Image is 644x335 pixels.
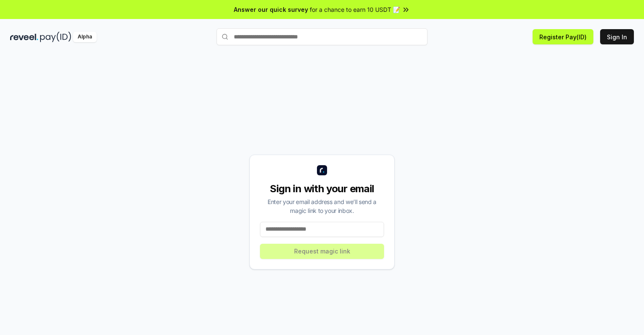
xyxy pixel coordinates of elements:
span: for a chance to earn 10 USDT 📝 [310,5,400,14]
div: Sign in with your email [260,182,384,196]
img: logo_small [317,165,327,175]
div: Alpha [73,32,97,42]
button: Sign In [600,29,634,44]
img: pay_id [40,32,71,42]
button: Register Pay(ID) [533,29,593,44]
div: Enter your email address and we’ll send a magic link to your inbox. [260,197,384,215]
img: reveel_dark [10,32,38,42]
span: Answer our quick survey [234,5,308,14]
